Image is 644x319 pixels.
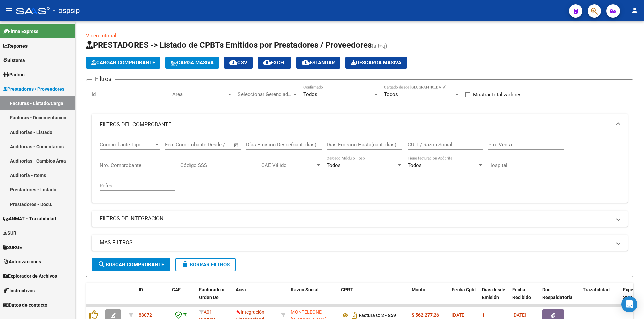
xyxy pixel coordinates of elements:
span: Autorizaciones [3,258,41,265]
datatable-header-cell: CAE [169,283,196,312]
span: CSV [229,60,247,66]
mat-expansion-panel-header: FILTROS DE INTEGRACION [92,211,628,227]
app-download-masive: Descarga masiva de comprobantes (adjuntos) [345,57,407,69]
span: CAE Válido [261,162,316,168]
button: Borrar Filtros [175,258,236,271]
span: Carga Masiva [171,60,214,66]
span: [DATE] [512,312,526,318]
datatable-header-cell: Trazabilidad [580,283,620,312]
button: EXCEL [258,57,291,69]
span: (alt+q) [372,43,387,49]
span: Padrón [3,71,25,78]
datatable-header-cell: CPBT [338,283,409,312]
span: ANMAT - Trazabilidad [3,215,56,222]
span: Buscar Comprobante [98,262,164,268]
span: Mostrar totalizadores [473,91,522,99]
input: End date [193,142,225,148]
span: Doc Respaldatoria [542,287,573,300]
span: Area [236,287,246,292]
strong: Factura C: 2 - 859 [359,313,396,318]
span: Todos [303,91,317,97]
datatable-header-cell: Fecha Recibido [509,283,540,312]
span: Cargar Comprobante [91,60,155,66]
span: Fecha Cpbt [452,287,476,292]
button: Open calendar [233,141,240,149]
mat-panel-title: MAS FILTROS [100,239,611,246]
mat-icon: search [98,260,106,268]
span: - ospsip [53,3,80,18]
button: Descarga Masiva [345,57,407,69]
div: FILTROS DEL COMPROBANTE [92,135,628,203]
span: Fecha Recibido [512,287,531,300]
span: Descarga Masiva [351,60,401,66]
span: SUR [3,229,16,237]
strong: $ 562.277,26 [412,312,439,318]
datatable-header-cell: Facturado x Orden De [196,283,233,312]
button: Buscar Comprobante [92,258,170,271]
mat-panel-title: FILTROS DE INTEGRACION [100,215,611,222]
mat-icon: menu [5,6,13,14]
span: Area [172,91,227,97]
span: EXCEL [263,60,286,66]
span: 1 [482,312,485,318]
datatable-header-cell: Area [233,283,278,312]
mat-expansion-panel-header: FILTROS DEL COMPROBANTE [92,114,628,135]
span: Seleccionar Gerenciador [238,91,292,97]
mat-panel-title: FILTROS DEL COMPROBANTE [100,121,611,128]
div: Open Intercom Messenger [621,296,637,312]
input: Start date [165,142,187,148]
button: Estandar [296,57,340,69]
span: CPBT [341,287,353,292]
span: Borrar Filtros [181,262,230,268]
datatable-header-cell: Fecha Cpbt [449,283,479,312]
datatable-header-cell: Razón Social [288,283,338,312]
span: PRESTADORES -> Listado de CPBTs Emitidos por Prestadores / Proveedores [86,40,372,50]
span: Días desde Emisión [482,287,505,300]
mat-icon: cloud_download [263,58,271,66]
mat-icon: person [631,6,639,14]
span: Trazabilidad [583,287,610,292]
button: Cargar Comprobante [86,57,160,69]
span: 88072 [139,312,152,318]
span: CAE [172,287,181,292]
h3: Filtros [92,74,115,84]
span: Todos [384,91,398,97]
datatable-header-cell: Doc Respaldatoria [540,283,580,312]
datatable-header-cell: Días desde Emisión [479,283,509,312]
span: Todos [327,162,341,168]
span: Instructivos [3,287,35,294]
mat-icon: cloud_download [229,58,237,66]
span: [DATE] [452,312,466,318]
span: Facturado x Orden De [199,287,224,300]
span: Sistema [3,57,25,64]
span: Explorador de Archivos [3,272,57,280]
span: ID [139,287,143,292]
button: Carga Masiva [165,57,219,69]
span: Prestadores / Proveedores [3,85,64,93]
span: Reportes [3,42,28,50]
span: Razón Social [291,287,319,292]
span: Monto [412,287,425,292]
a: Video tutorial [86,33,116,39]
button: CSV [224,57,253,69]
span: Datos de contacto [3,301,47,309]
datatable-header-cell: Monto [409,283,449,312]
datatable-header-cell: ID [136,283,169,312]
span: SURGE [3,244,22,251]
span: Firma Express [3,28,38,35]
mat-icon: cloud_download [302,58,310,66]
mat-icon: delete [181,260,190,268]
span: Todos [408,162,422,168]
span: Estandar [302,60,335,66]
span: Comprobante Tipo [100,142,154,148]
mat-expansion-panel-header: MAS FILTROS [92,235,628,251]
